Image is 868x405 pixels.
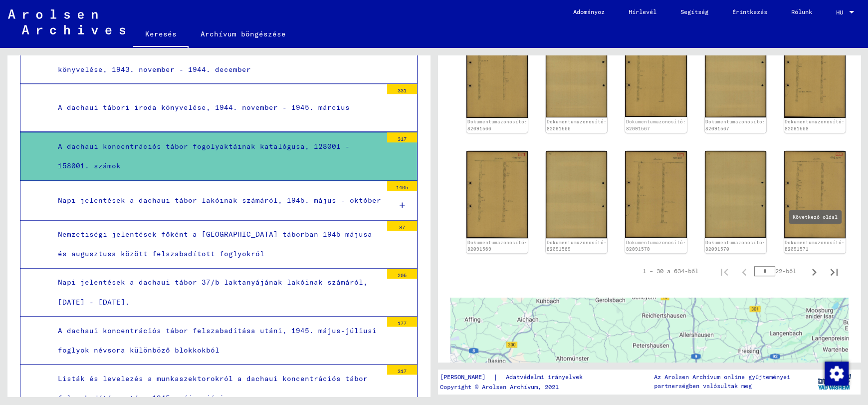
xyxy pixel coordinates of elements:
[398,272,407,279] font: 205
[836,8,843,16] font: HU
[546,30,607,118] img: 002.jpg
[775,268,796,275] font: 22-ből
[784,30,846,118] img: 001.jpg
[396,184,408,191] font: 1405
[816,369,853,394] img: yv_logo.png
[440,373,485,381] font: [PERSON_NAME]
[201,29,286,38] font: Archívum böngészése
[804,261,824,281] button: Következő oldal
[398,320,407,327] font: 177
[546,151,607,238] img: 002.jpg
[626,119,686,131] a: Dokumentumazonosító: 82091567
[58,196,381,205] font: Napi jelentések a dachaui tábor lakóinak számáról, 1945. május - október
[467,119,527,131] a: Dokumentumazonosító: 82091566
[705,240,765,252] a: Dokumentumazonosító: 82091570
[785,240,845,252] a: Dokumentumazonosító: 82091571
[625,30,686,117] img: 001.jpg
[398,368,407,375] font: 317
[629,8,656,15] font: Hírlevél
[626,240,686,252] a: Dokumentumazonosító: 82091570
[824,261,844,281] button: Utolsó oldal
[189,22,298,46] a: Archívum böngészése
[732,8,767,15] font: Érintkezés
[705,151,766,238] img: 002.jpg
[398,87,407,94] font: 331
[734,261,754,281] button: Előző oldal
[825,362,849,386] img: Hozzájárulás módosítása
[547,240,607,252] a: Dokumentumazonosító: 82091569
[399,224,405,231] font: 87
[784,151,846,238] img: 001.jpg
[493,373,498,382] font: |
[547,119,607,131] a: Dokumentumazonosító: 82091566
[8,9,125,34] img: Arolsen_neg.svg
[58,230,372,258] font: Nemzetiségi jelentések főként a [GEOGRAPHIC_DATA] táborban 1945 májusa és augusztusa között felsz...
[625,151,686,238] img: 001.jpg
[705,119,765,131] a: Dokumentumazonosító: 82091567
[791,8,812,15] font: Rólunk
[440,383,559,391] font: Copyright © Arolsen Archívum, 2021
[654,382,752,390] font: partnerségben valósultak meg
[466,151,528,238] img: 001.jpg
[824,361,848,385] div: Hozzájárulás módosítása
[440,372,493,383] a: [PERSON_NAME]
[58,103,350,112] font: A dachaui tábori iroda könyvelése, 1944. november - 1945. március
[58,45,332,73] font: A dachaui koncentrációs tábor írótermének (Lagerschreibstube) könyvelése, 1943. november - 1944. ...
[398,136,407,142] font: 317
[643,267,698,275] font: 1 – 30 a 634-ből
[498,372,595,383] a: Adatvédelmi irányelvek
[705,30,766,118] img: 002.jpg
[785,119,845,131] a: Dokumentumazonosító: 82091568
[58,278,368,306] font: Napi jelentések a dachaui tábor 37/b laktanyájának lakóinak számáról, [DATE] - [DATE].
[58,374,368,403] font: Listák és levelezés a munkaszektorokról a dachaui koncentrációs tábor felszabadítása után, 1945. ...
[506,373,583,381] font: Adatvédelmi irányelvek
[680,8,708,15] font: Segítség
[133,22,189,48] a: Keresés
[573,8,605,15] font: Adományoz
[714,261,734,281] button: Első oldal
[654,373,790,381] font: Az Arolsen Archívum online gyűjteményei
[466,30,528,118] img: 001.jpg
[467,240,527,252] a: Dokumentumazonosító: 82091569
[58,142,350,170] font: A dachaui koncentrációs tábor fogolyaktáinak katalógusa, 128001 - 158001. számok
[145,29,177,38] font: Keresés
[58,326,377,355] font: A dachaui koncentrációs tábor felszabadítása utáni, 1945. május-júliusi foglyok névsora különböző...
